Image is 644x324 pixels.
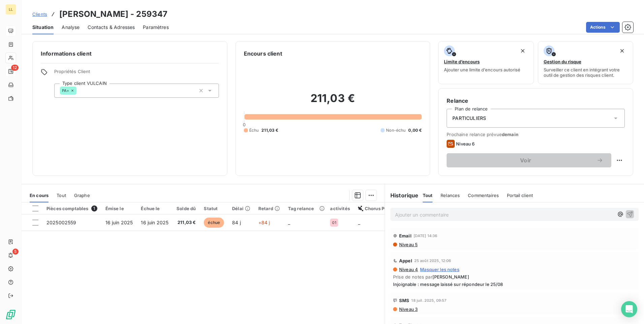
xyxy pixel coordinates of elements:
[507,193,533,198] span: Portail client
[258,220,270,225] span: +84 j
[244,50,282,58] h6: Encours client
[393,282,636,287] span: Injoignable : message laissé sur répondeur le 25/08
[398,267,418,272] span: Niveau 4
[447,132,625,137] span: Prochaine relance prévue
[62,89,69,93] span: PA+
[258,206,280,211] div: Retard
[244,92,422,112] h2: 211,03 €
[414,259,451,263] span: 25 août 2025, 12:06
[393,274,636,280] span: Prise de notes par
[46,205,97,212] div: Pièces comptables
[288,220,290,225] span: _
[46,220,76,225] span: 2025002559
[141,206,168,211] div: Échue le
[32,11,47,17] span: Clients
[249,127,259,133] span: Échu
[432,274,469,280] span: [PERSON_NAME]
[398,242,418,247] span: Niveau 5
[105,206,133,211] div: Émise le
[232,206,250,211] div: Délai
[243,122,246,127] span: 0
[544,59,581,64] span: Gestion du risque
[330,206,350,211] div: activités
[32,24,54,31] span: Situation
[399,233,412,238] span: Email
[143,24,169,31] span: Paramètres
[141,220,168,225] span: 16 juin 2025
[455,158,597,163] span: Voir
[441,193,460,198] span: Relances
[62,24,79,31] span: Analyse
[586,22,620,33] button: Actions
[438,41,534,84] button: Limite d’encoursAjouter une limite d’encours autorisé
[32,11,47,18] a: Clients
[420,267,459,272] span: Masquer les notes
[91,205,97,212] span: 1
[88,24,135,31] span: Contacts & Adresses
[12,249,19,255] span: 5
[176,206,196,211] div: Solde dû
[5,309,16,320] img: Logo LeanPay
[204,206,224,211] div: Statut
[59,8,167,20] h3: [PERSON_NAME] - 259347
[41,50,219,58] h6: Informations client
[398,306,418,312] span: Niveau 3
[414,234,438,238] span: [DATE] 14:36
[447,153,611,167] button: Voir
[544,67,627,78] span: Surveiller ce client en intégrant votre outil de gestion des risques client.
[332,221,336,225] span: 01
[538,41,633,84] button: Gestion du risqueSurveiller ce client en intégrant votre outil de gestion des risques client.
[399,298,409,303] span: SMS
[621,301,637,317] div: Open Intercom Messenger
[408,127,422,133] span: 0,00 €
[288,206,322,211] div: Tag relance
[57,193,66,198] span: Tout
[261,127,278,133] span: 211,03 €
[452,115,486,122] span: PARTICULIERS
[30,193,49,198] span: En cours
[54,69,219,78] span: Propriétés Client
[358,220,360,225] span: _
[74,193,90,198] span: Graphe
[11,65,19,71] span: 12
[358,206,389,211] div: Chorus Pro
[232,220,241,225] span: 84 j
[176,219,196,226] span: 211,03 €
[5,4,16,15] div: LL
[105,220,133,225] span: 16 juin 2025
[444,59,480,64] span: Limite d’encours
[411,298,446,302] span: 18 juil. 2025, 09:57
[386,127,406,133] span: Non-échu
[444,67,520,72] span: Ajouter une limite d’encours autorisé
[399,258,412,263] span: Appel
[423,193,433,198] span: Tout
[456,141,475,147] span: Niveau 6
[204,218,224,228] span: échue
[76,88,82,94] input: Ajouter une valeur
[385,191,419,199] h6: Historique
[447,97,625,105] h6: Relance
[502,132,518,137] span: demain
[468,193,499,198] span: Commentaires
